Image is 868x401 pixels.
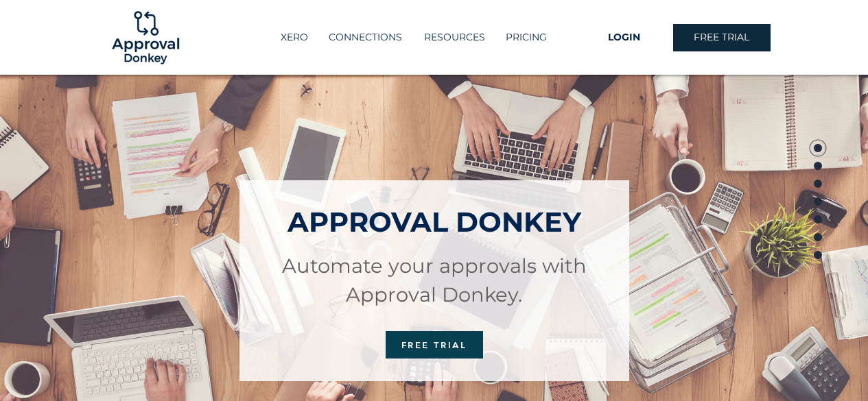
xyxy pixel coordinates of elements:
nav: Page [808,139,828,263]
img: Logo-01.png [108,1,183,75]
a: PRICING [495,26,558,49]
p: XERO [274,26,315,49]
a: XERO [270,26,318,49]
span: FREE TRIAL [694,31,749,45]
span: APPROVAL DONKEY [288,205,581,239]
a: FREE TRIAL [673,24,771,51]
a: CONNECTIONS [318,26,413,49]
span: FREE TRIAL [401,339,467,350]
a: LOGIN [576,24,673,51]
span: Automate your approvals with Approval Donkey. [282,254,587,306]
div: RESOURCES [413,26,495,49]
p: CONNECTIONS [322,26,409,49]
a: FREE TRIAL [386,331,483,359]
nav: Site [252,26,576,49]
span: LOGIN [608,31,640,45]
p: RESOURCES [417,26,492,49]
p: PRICING [499,26,554,49]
